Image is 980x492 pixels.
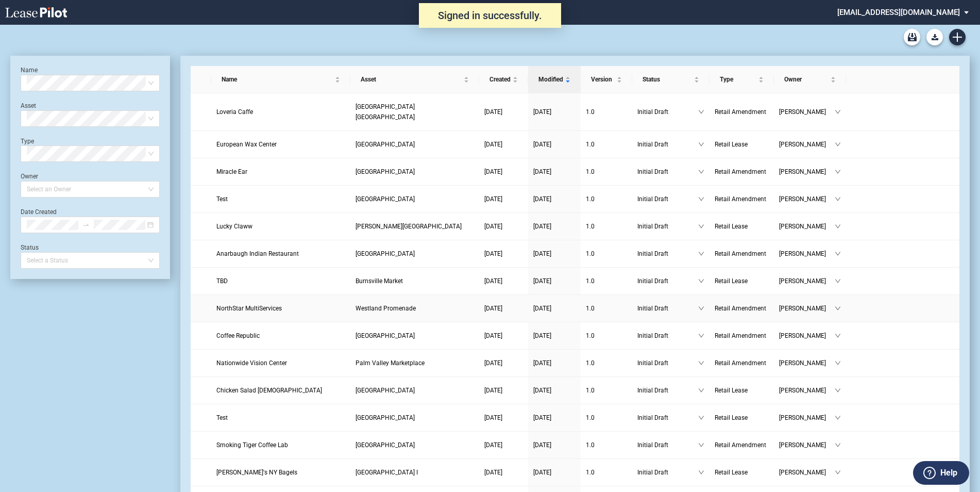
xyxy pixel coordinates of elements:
span: down [835,223,841,229]
span: Langston Landing [356,223,462,230]
span: [DATE] [484,469,502,476]
span: [DATE] [484,168,502,175]
span: 1 . 0 [586,168,595,175]
a: 1.0 [586,413,627,423]
a: Burnsville Market [356,276,474,286]
span: [DATE] [533,277,551,285]
a: 1.0 [586,440,627,450]
span: down [835,360,841,366]
span: down [698,442,704,448]
span: Anarbaugh Indian Restaurant [216,250,299,257]
span: [DATE] [533,359,551,367]
span: [DATE] [484,359,502,367]
span: [PERSON_NAME] [779,358,835,368]
span: down [698,169,704,175]
span: Initial Draft [637,221,698,232]
a: [DATE] [484,107,523,117]
a: Palm Valley Marketplace [356,358,474,368]
a: [DATE] [533,467,576,478]
span: 1 . 0 [586,223,595,230]
span: Retail Amendment [715,195,766,203]
span: down [835,305,841,311]
span: [DATE] [484,108,502,116]
a: [DATE] [484,303,523,314]
span: down [698,109,704,115]
a: Retail Lease [715,221,769,232]
span: King Farm Village Center [356,332,415,339]
a: [DATE] [533,303,576,314]
a: Archive [904,29,920,45]
span: down [698,415,704,421]
span: down [698,469,704,475]
a: [DATE] [533,276,576,286]
a: 1.0 [586,303,627,314]
span: North Ranch Gateway [356,250,415,257]
a: [GEOGRAPHIC_DATA] [356,167,474,177]
a: [DATE] [533,249,576,259]
span: 1 . 0 [586,250,595,257]
span: 1 . 0 [586,195,595,203]
span: [PERSON_NAME] [779,385,835,396]
span: down [835,196,841,202]
span: [DATE] [533,332,551,339]
span: Lucky Claww [216,223,252,230]
a: [DATE] [533,440,576,450]
span: Initial Draft [637,413,698,423]
span: Retail Lease [715,387,748,394]
span: down [835,169,841,175]
button: Help [913,461,969,485]
a: [DATE] [533,167,576,177]
a: [DATE] [533,385,576,396]
th: Status [632,66,709,93]
a: [GEOGRAPHIC_DATA] [356,194,474,204]
label: Name [21,67,38,74]
span: down [835,469,841,475]
span: TBD [216,277,228,285]
span: [DATE] [533,168,551,175]
span: Owner [784,74,829,85]
a: Miracle Ear [216,167,345,177]
span: Created [489,74,511,85]
a: Loveria Caffe [216,107,345,117]
span: [PERSON_NAME] [779,107,835,117]
span: Retail Lease [715,223,748,230]
a: [DATE] [484,194,523,204]
a: 1.0 [586,221,627,232]
span: [PERSON_NAME] [779,331,835,341]
span: [DATE] [533,441,551,449]
span: down [698,141,704,147]
span: Retail Amendment [715,332,766,339]
span: [DATE] [533,223,551,230]
span: Test [216,195,228,203]
span: Retail Amendment [715,108,766,116]
th: Version [581,66,632,93]
th: Name [211,66,350,93]
a: 1.0 [586,107,627,117]
span: down [698,196,704,202]
span: Coffee Republic [216,332,260,339]
span: Name [222,74,333,85]
span: Pavilion Plaza West [356,441,415,449]
a: Retail Lease [715,413,769,423]
a: Retail Amendment [715,303,769,314]
a: 1.0 [586,194,627,204]
span: NorthStar MultiServices [216,305,282,312]
a: [DATE] [484,331,523,341]
span: down [835,442,841,448]
span: Smoking Tiger Coffee Lab [216,441,288,449]
span: [PERSON_NAME] [779,276,835,286]
span: Loveria Caffe [216,108,253,116]
span: [DATE] [533,250,551,257]
a: Test [216,194,345,204]
a: TBD [216,276,345,286]
th: Asset [350,66,479,93]
span: Miracle Ear [216,168,247,175]
div: Signed in successfully. [419,3,561,28]
span: Initial Draft [637,303,698,314]
span: 1 . 0 [586,359,595,367]
span: 1 . 0 [586,441,595,449]
span: [PERSON_NAME] [779,249,835,259]
span: down [698,305,704,311]
span: North Ranch Gateway [356,141,415,148]
a: European Wax Center [216,139,345,150]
